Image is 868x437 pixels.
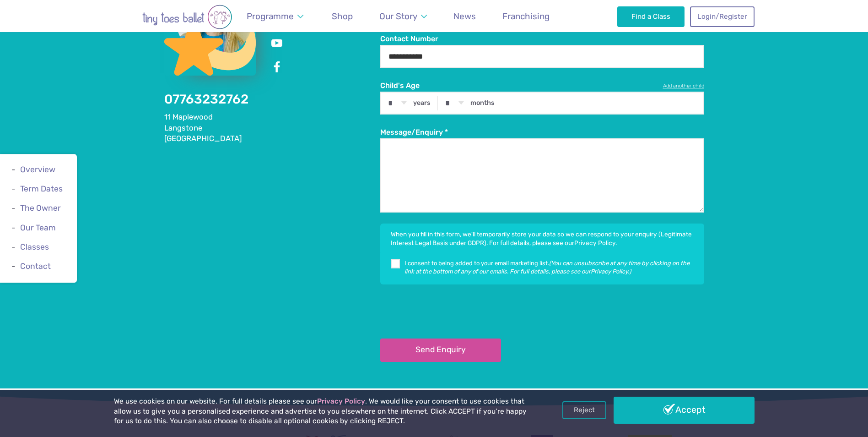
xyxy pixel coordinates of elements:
[380,34,704,44] label: Contact Number
[380,339,501,362] button: Send Enquiry
[164,112,380,144] address: 11 Maplewood Langstone [GEOGRAPHIC_DATA]
[663,82,704,90] a: Add another child
[375,5,431,27] a: Our Story
[449,5,480,27] a: News
[269,59,285,76] a: Facebook
[404,260,690,275] em: (You can unsubscribe at any time by clicking on the link at the bottom of any of our emails. For ...
[164,92,248,107] a: 07763232762
[413,99,431,107] label: years
[20,204,61,213] a: The Owner
[20,223,56,232] a: Our Team
[114,5,260,29] img: tiny toes ballet
[243,5,308,27] a: Programme
[391,230,695,247] p: When you fill in this form, we'll temporarily store your data so we can respond to your enquiry (...
[380,81,704,91] label: Child's Age
[332,11,353,22] span: Shop
[247,11,294,22] span: Programme
[574,239,615,246] a: Privacy Policy
[379,11,417,22] span: Our Story
[114,397,530,426] p: We use cookies on our website. For full details please see our . We would like your consent to us...
[453,11,476,22] span: News
[380,294,519,329] iframe: reCAPTCHA
[20,262,51,271] a: Contact
[617,6,685,27] a: Find a Class
[614,397,755,423] a: Accept
[591,268,628,275] a: Privacy Policy
[20,242,49,251] a: Classes
[20,165,55,174] a: Overview
[380,127,704,137] label: Message/Enquiry *
[562,401,606,419] a: Reject
[498,5,554,27] a: Franchising
[690,6,754,27] a: Login/Register
[502,11,550,22] span: Franchising
[317,397,365,405] a: Privacy Policy
[20,184,63,193] a: Term Dates
[328,5,357,27] a: Shop
[404,259,695,276] p: I consent to being added to your email marketing list.
[269,35,285,52] a: Youtube
[470,99,495,107] label: months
